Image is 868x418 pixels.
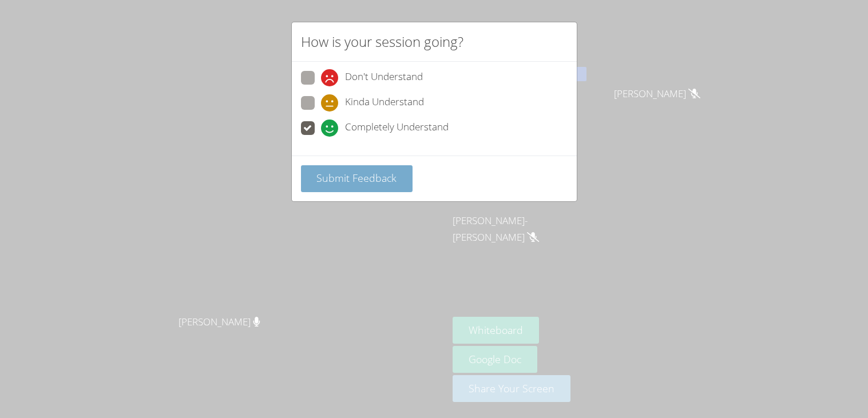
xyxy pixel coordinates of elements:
[316,171,397,185] span: Submit Feedback
[345,120,449,137] span: Completely Understand
[345,69,423,86] span: Don't Understand
[301,31,463,52] h2: How is your session going?
[301,165,413,192] button: Submit Feedback
[345,94,424,112] span: Kinda Understand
